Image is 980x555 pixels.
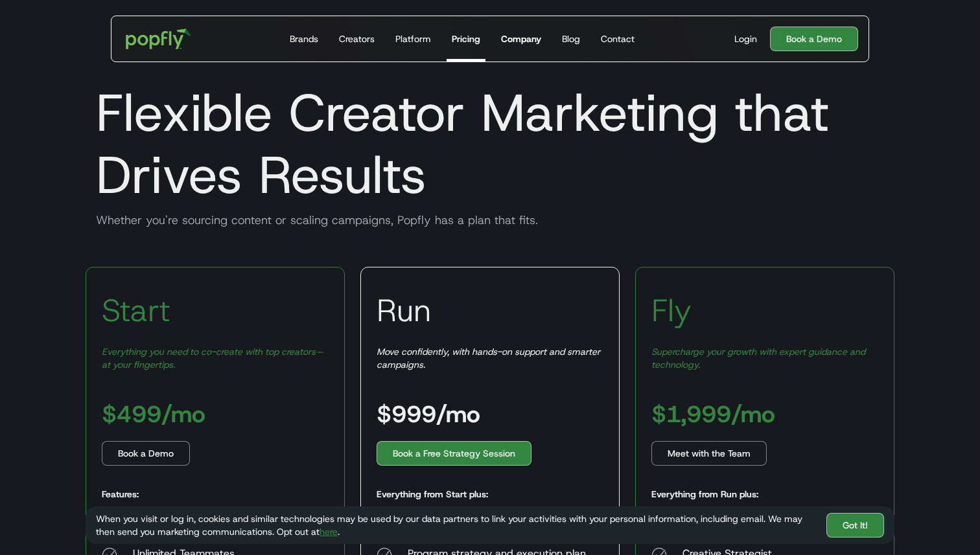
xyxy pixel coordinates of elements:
[86,82,894,206] h1: Flexible Creator Marketing that Drives Results
[734,32,757,45] div: Login
[826,513,884,538] a: Got It!
[651,488,758,501] h5: Everything from Run plus:
[377,346,600,370] em: Move confidently, with hands-on support and smarter campaigns.
[395,32,431,45] div: Platform
[596,16,640,62] a: Contact
[651,346,865,370] em: Supercharge your growth with expert guidance and technology.
[285,16,323,62] a: Brands
[601,32,635,45] div: Contact
[377,441,531,466] a: Book a Free Strategy Session
[377,291,431,330] h3: Run
[393,447,515,460] div: Book a Free Strategy Session
[334,16,380,62] a: Creators
[651,402,775,425] h3: $1,999/mo
[496,16,546,62] a: Company
[501,32,541,45] div: Company
[117,19,200,58] a: home
[452,32,480,45] div: Pricing
[377,402,480,425] h3: $999/mo
[562,32,580,45] div: Blog
[102,402,205,425] h3: $499/mo
[729,32,762,45] a: Login
[96,512,816,538] div: When you visit or log in, cookies and similar technologies may be used by our data partners to li...
[118,447,174,460] div: Book a Demo
[320,526,338,538] a: here
[447,16,485,62] a: Pricing
[102,488,139,501] h5: Features:
[651,291,692,330] h3: Fly
[86,212,894,228] div: Whether you're sourcing content or scaling campaigns, Popfly has a plan that fits.
[102,441,190,466] a: Book a Demo
[290,32,318,45] div: Brands
[557,16,585,62] a: Blog
[668,447,751,460] div: Meet with the Team
[339,32,375,45] div: Creators
[377,488,488,501] h5: Everything from Start plus:
[651,441,767,466] a: Meet with the Team
[102,291,170,330] h3: Start
[390,16,436,62] a: Platform
[770,27,858,51] a: Book a Demo
[102,346,323,370] em: Everything you need to co-create with top creators—at your fingertips.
